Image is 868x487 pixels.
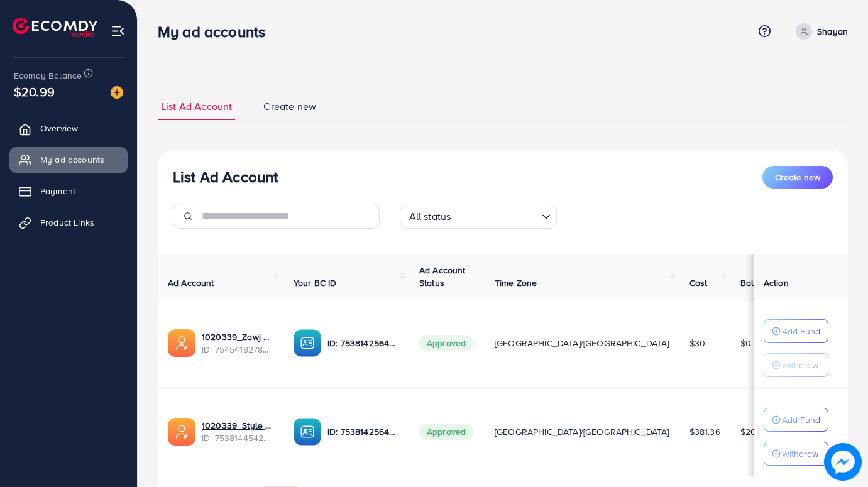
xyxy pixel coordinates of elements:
[202,331,273,356] div: <span class='underline'>1020339_Zawj Officials_1756805066440</span></br>7545419278074380306
[111,86,123,99] img: image
[168,329,195,357] img: ic-ads-acc.e4c84228.svg
[111,24,125,38] img: menu
[495,425,669,438] span: [GEOGRAPHIC_DATA]/[GEOGRAPHIC_DATA]
[764,276,789,289] span: Action
[764,408,828,432] button: Add Fund
[9,178,128,204] a: Payment
[740,276,774,289] span: Balance
[775,171,820,183] span: Create new
[202,343,273,356] span: ID: 7545419278074380306
[40,153,104,166] span: My ad accounts
[13,18,97,37] img: logo
[689,425,720,438] span: $381.36
[327,424,399,439] p: ID: 7538142564612849682
[782,358,818,373] p: Withdraw
[40,185,75,197] span: Payment
[495,337,669,349] span: [GEOGRAPHIC_DATA]/[GEOGRAPHIC_DATA]
[454,205,536,226] input: Search for option
[14,69,82,82] span: Ecomdy Balance
[14,82,55,101] span: $20.99
[419,264,466,289] span: Ad Account Status
[40,122,78,134] span: Overview
[817,24,848,39] p: Shayan
[263,99,316,114] span: Create new
[327,336,399,351] p: ID: 7538142564612849682
[168,418,195,446] img: ic-ads-acc.e4c84228.svg
[782,324,820,339] p: Add Fund
[782,446,818,461] p: Withdraw
[168,276,214,289] span: Ad Account
[740,425,769,438] span: $20.35
[782,412,820,427] p: Add Fund
[791,23,848,40] a: Shayan
[762,166,833,189] button: Create new
[202,432,273,444] span: ID: 7538144542424301584
[294,418,321,446] img: ic-ba-acc.ded83a64.svg
[9,210,128,235] a: Product Links
[495,276,537,289] span: Time Zone
[824,443,862,481] img: image
[407,207,454,226] span: All status
[764,353,828,377] button: Withdraw
[9,116,128,141] a: Overview
[202,331,273,343] a: 1020339_Zawj Officials_1756805066440
[40,216,94,229] span: Product Links
[419,424,473,440] span: Approved
[173,168,278,186] h3: List Ad Account
[9,147,128,172] a: My ad accounts
[689,276,708,289] span: Cost
[294,329,321,357] img: ic-ba-acc.ded83a64.svg
[740,337,751,349] span: $0
[202,419,273,432] a: 1020339_Style aura_1755111058702
[689,337,705,349] span: $30
[161,99,232,114] span: List Ad Account
[764,319,828,343] button: Add Fund
[294,276,337,289] span: Your BC ID
[764,442,828,466] button: Withdraw
[202,419,273,445] div: <span class='underline'>1020339_Style aura_1755111058702</span></br>7538144542424301584
[419,335,473,351] span: Approved
[400,204,557,229] div: Search for option
[158,23,275,41] h3: My ad accounts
